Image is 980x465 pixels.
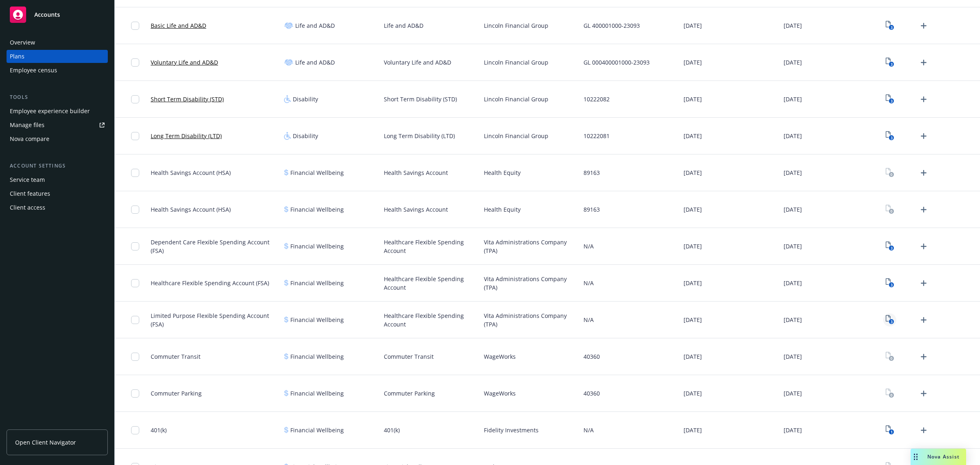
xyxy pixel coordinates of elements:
[131,58,139,67] input: Toggle Row Selected
[917,56,930,69] a: Upload Plan Documents
[784,426,802,434] span: [DATE]
[584,21,640,30] span: GL 400001000-23093
[883,313,896,326] a: View Plan Documents
[131,22,139,30] input: Toggle Row Selected
[7,93,108,101] div: Tools
[151,95,224,103] a: Short Term Disability (STD)
[7,187,108,200] a: Client features
[293,132,318,140] span: Disability
[584,58,650,67] span: GL 000400001000-23093
[7,105,108,118] a: Employee experience builder
[484,21,548,30] span: Lincoln Financial Group
[784,242,802,250] span: [DATE]
[290,389,344,398] span: Financial Wellbeing
[684,389,702,398] span: [DATE]
[151,58,218,67] a: Voluntary Life and AD&D
[131,242,139,250] input: Toggle Row Selected
[883,130,896,143] a: View Plan Documents
[890,282,892,288] text: 3
[384,132,455,140] span: Long Term Disability (LTD)
[684,132,702,140] span: [DATE]
[684,168,702,177] span: [DATE]
[883,424,896,437] a: View Plan Documents
[584,242,594,250] span: N/A
[883,240,896,253] a: View Plan Documents
[151,21,206,30] a: Basic Life and AD&D
[10,187,50,200] div: Client features
[917,313,930,326] a: Upload Plan Documents
[384,389,435,398] span: Commuter Parking
[384,95,457,103] span: Short Term Disability (STD)
[290,205,344,214] span: Financial Wellbeing
[484,132,548,140] span: Lincoln Financial Group
[684,205,702,214] span: [DATE]
[917,166,930,179] a: Upload Plan Documents
[7,201,108,214] a: Client access
[917,203,930,216] a: Upload Plan Documents
[684,352,702,361] span: [DATE]
[151,132,222,140] a: Long Term Disability (LTD)
[883,203,896,216] a: View Plan Documents
[584,95,610,103] span: 10222082
[784,315,802,324] span: [DATE]
[484,238,577,255] span: Vita Administrations Company (TPA)
[384,352,434,361] span: Commuter Transit
[684,58,702,67] span: [DATE]
[917,19,930,32] a: Upload Plan Documents
[584,426,594,434] span: N/A
[883,19,896,32] a: View Plan Documents
[883,93,896,106] a: View Plan Documents
[890,429,892,435] text: 1
[290,426,344,434] span: Financial Wellbeing
[151,205,231,214] span: Health Savings Account (HSA)
[484,95,548,103] span: Lincoln Financial Group
[584,168,600,177] span: 89163
[384,426,400,434] span: 401(k)
[784,205,802,214] span: [DATE]
[131,279,139,287] input: Toggle Row Selected
[917,130,930,143] a: Upload Plan Documents
[784,132,802,140] span: [DATE]
[7,162,108,170] div: Account settings
[484,168,521,177] span: Health Equity
[584,205,600,214] span: 89163
[484,352,516,361] span: WageWorks
[290,168,344,177] span: Financial Wellbeing
[131,206,139,214] input: Toggle Row Selected
[484,58,548,67] span: Lincoln Financial Group
[131,353,139,361] input: Toggle Row Selected
[7,50,108,63] a: Plans
[7,64,108,77] a: Employee census
[883,277,896,290] a: View Plan Documents
[890,98,892,104] text: 3
[784,21,802,30] span: [DATE]
[290,242,344,250] span: Financial Wellbeing
[684,242,702,250] span: [DATE]
[384,311,477,329] span: Healthcare Flexible Spending Account
[584,389,600,398] span: 40360
[911,449,966,465] button: Nova Assist
[784,389,802,398] span: [DATE]
[484,311,577,329] span: Vita Administrations Company (TPA)
[384,168,448,177] span: Health Savings Account
[917,277,930,290] a: Upload Plan Documents
[684,279,702,287] span: [DATE]
[384,205,448,214] span: Health Savings Account
[384,21,423,30] span: Life and AD&D
[890,62,892,67] text: 3
[10,118,45,132] div: Manage files
[917,350,930,363] a: Upload Plan Documents
[917,424,930,437] a: Upload Plan Documents
[151,426,167,434] span: 401(k)
[911,449,921,465] div: Drag to move
[684,426,702,434] span: [DATE]
[890,246,892,251] text: 3
[684,315,702,324] span: [DATE]
[784,58,802,67] span: [DATE]
[151,352,200,361] span: Commuter Transit
[890,25,892,30] text: 3
[784,95,802,103] span: [DATE]
[151,311,277,329] span: Limited Purpose Flexible Spending Account (FSA)
[684,21,702,30] span: [DATE]
[784,168,802,177] span: [DATE]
